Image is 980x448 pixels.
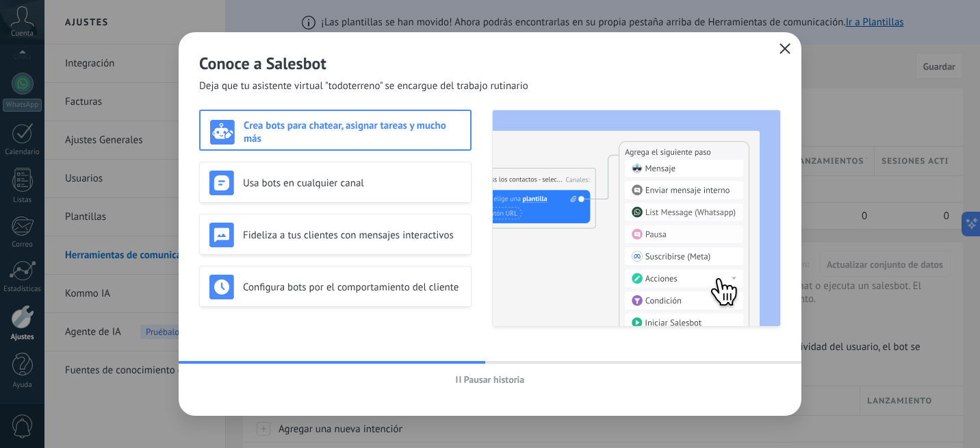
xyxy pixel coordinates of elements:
h3: Crea bots para chatear, asignar tareas y mucho más [244,119,461,145]
h3: Configura bots por el comportamiento del cliente [243,281,461,294]
h3: Usa bots en cualquier canal [243,177,461,190]
h3: Fideliza a tus clientes con mensajes interactivos [243,229,461,242]
span: Deja que tu asistente virtual "todoterreno" se encargue del trabajo rutinario [199,79,528,93]
button: Pausar historia [450,369,531,390]
h2: Conoce a Salesbot [199,53,781,74]
span: Pausar historia [464,375,525,384]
